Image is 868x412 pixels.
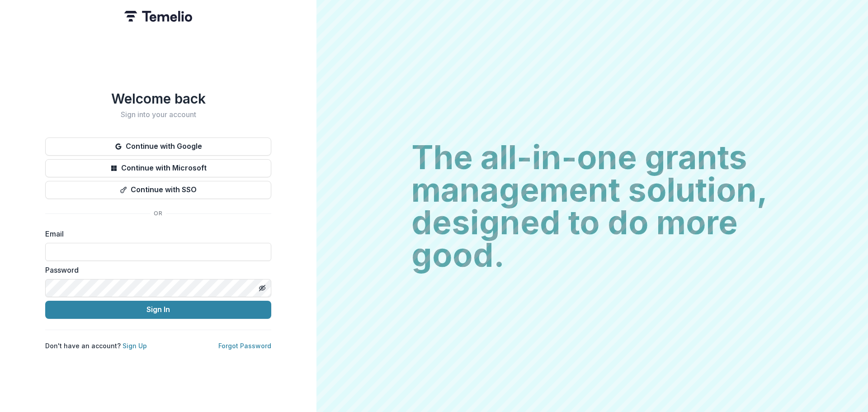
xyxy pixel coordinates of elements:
a: Sign Up [123,342,147,350]
img: Temelio [124,11,192,22]
p: Don't have an account? [45,341,147,350]
a: Forgot Password [218,342,271,350]
button: Sign In [45,301,271,319]
h2: Sign into your account [45,110,271,119]
label: Email [45,228,266,239]
label: Password [45,265,266,275]
button: Continue with Microsoft [45,159,271,177]
h1: Welcome back [45,90,271,107]
button: Toggle password visibility [255,281,269,295]
button: Continue with Google [45,137,271,156]
button: Continue with SSO [45,181,271,199]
